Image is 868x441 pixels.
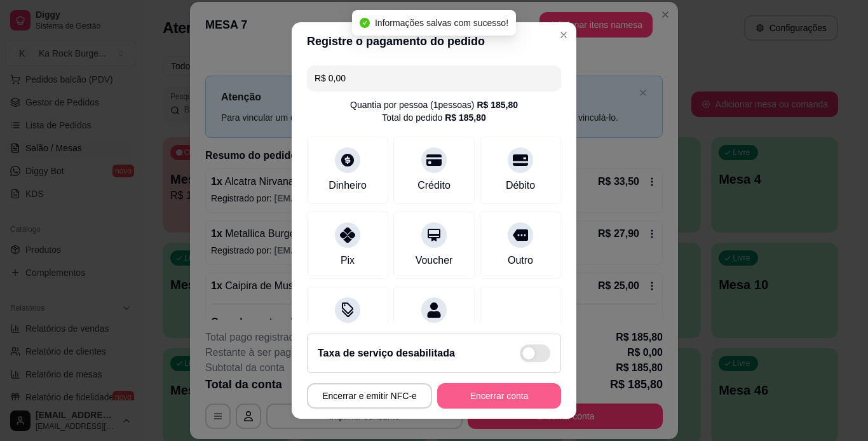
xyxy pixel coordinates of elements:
button: Encerrar e emitir NFC-e [307,383,432,409]
div: Quantia por pessoa ( 1 pessoas) [350,98,518,111]
span: Informações salvas com sucesso! [375,18,508,28]
div: Total do pedido [382,111,486,124]
button: Encerrar conta [437,383,561,409]
span: check-circle [360,18,370,28]
button: Close [553,25,574,45]
div: Débito [506,178,535,193]
div: Voucher [416,253,453,268]
div: Outro [508,253,533,268]
input: Ex.: hambúrguer de cordeiro [315,65,553,91]
div: Crédito [417,178,451,193]
div: R$ 185,80 [477,98,518,111]
div: Pix [341,253,355,268]
div: R$ 185,80 [445,111,486,124]
div: Dinheiro [329,178,367,193]
h2: Taxa de serviço desabilitada [318,346,455,361]
header: Registre o pagamento do pedido [292,22,576,60]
